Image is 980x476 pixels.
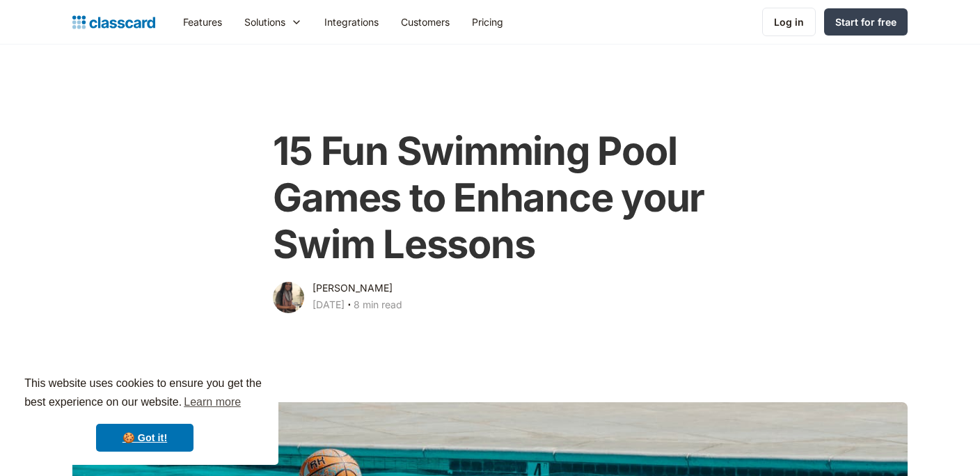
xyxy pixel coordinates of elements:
div: [PERSON_NAME] [313,280,393,296]
h1: 15 Fun Swimming Pool Games to Enhance your Swim Lessons [273,128,706,269]
a: Pricing [461,6,514,38]
div: ‧ [345,296,354,316]
a: home [72,13,155,32]
a: Log in [762,8,816,36]
div: Start for free [835,15,896,29]
a: Customers [390,6,461,38]
div: Solutions [233,6,313,38]
div: 8 min read [354,296,402,313]
span: This website uses cookies to ensure you get the best experience on our website. [24,375,265,413]
div: Log in [774,15,804,29]
div: cookieconsent [11,362,278,465]
a: dismiss cookie message [96,424,193,452]
div: [DATE] [313,296,345,313]
a: Integrations [313,6,390,38]
a: Features [172,6,233,38]
div: Solutions [244,15,285,29]
a: Start for free [824,8,908,35]
a: learn more about cookies [182,392,243,413]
